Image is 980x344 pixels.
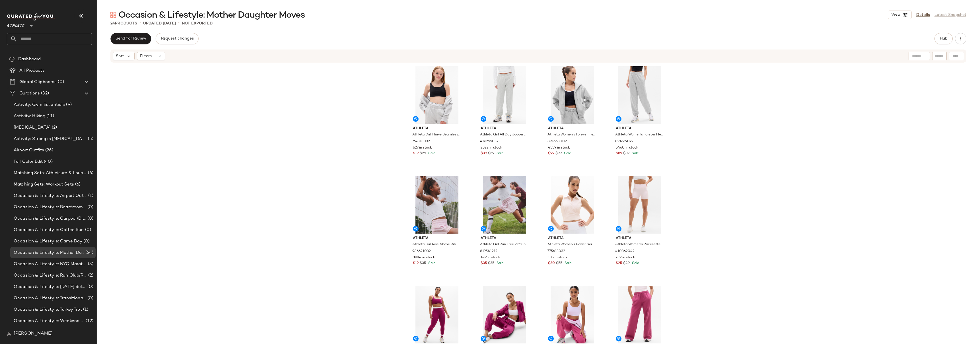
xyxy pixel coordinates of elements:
span: Airport Outfits [14,147,44,154]
img: svg%3e [7,331,11,336]
span: Occasion & Lifestyle: Turkey Trot [14,306,82,313]
span: Fall Color Edit [14,158,43,165]
span: 627 in stock [413,145,432,151]
span: View [891,13,901,17]
button: Request changes [156,33,198,44]
span: Sale [427,261,435,265]
img: cn59570947.jpg [543,176,601,234]
span: Activity: Strong is [MEDICAL_DATA] [14,136,87,142]
a: Details [916,12,930,18]
span: Sale [631,152,639,155]
span: 416299032 [480,139,499,144]
span: 149 in stock [481,255,500,260]
img: cn59336098.jpg [543,66,601,124]
img: cn60167788.jpg [408,176,466,234]
span: Athleta Girl All Day Jogger Quartz Heather Size L/12 [480,132,528,137]
span: (9) [65,102,71,108]
span: All Products [19,67,45,74]
img: svg%3e [9,56,15,62]
span: (0) [86,284,93,290]
span: Curations [19,90,40,97]
span: Occasion & Lifestyle: [DATE] Self Care/Lounge [14,284,86,290]
img: cn60176778.jpg [611,286,668,343]
span: $55 [556,261,562,266]
img: cn60229734.jpg [476,66,533,124]
span: Athleta [413,236,461,241]
span: (24) [84,250,93,256]
button: View [888,11,912,19]
div: Products [110,20,137,26]
span: $19 [413,261,419,266]
span: • [178,20,180,27]
span: Activity: Hiking [14,113,45,120]
span: 3984 in stock [413,255,435,260]
span: Athleta [548,236,596,241]
span: Athleta [7,19,24,30]
span: $30 [548,261,555,266]
span: Occasion & Lifestyle: NYC Marathon [14,261,87,267]
span: $19 [413,151,419,156]
button: Send for Review [110,33,151,44]
img: svg%3e [110,12,116,18]
span: (0) [82,238,89,245]
span: Athleta Women's Power Serve Polo Tank Shell Size XXS [547,242,596,247]
span: (0) [86,295,93,302]
span: $35 [481,261,487,266]
img: cfy_white_logo.C9jOOHJF.svg [7,13,55,21]
span: Matching Sets: Workout Sets [14,181,74,188]
span: (5) [87,136,93,142]
span: (26) [44,147,53,154]
span: Occasion & Lifestyle: Coffee Run [14,227,84,233]
span: • [139,20,141,27]
span: Occasion & Lifestyle: Game Day [14,238,82,245]
span: (1) [87,193,93,199]
span: Athleta [548,126,596,131]
span: Occasion & Lifestyle: Run Club/RunTok Faves [14,272,87,279]
span: Athleta Girl Rise Above Rib Crop Tank White Size XS/6 [412,242,460,247]
span: Occasion & Lifestyle: Mother Daughter Moves [14,250,84,256]
span: Hub [940,36,948,41]
span: [MEDICAL_DATA] [14,124,51,131]
span: (1) [82,306,88,313]
span: Athleta [481,126,529,131]
span: 5460 in stock [616,145,638,151]
span: $39 [481,151,487,156]
img: cn59571143.jpg [408,286,466,343]
span: $59 [488,151,494,156]
span: 739 in stock [616,255,635,260]
span: (12) [85,318,93,324]
span: 819541212 [480,249,497,254]
span: 767813032 [412,139,430,144]
span: Sale [495,261,504,265]
span: $29 [420,151,426,156]
span: Occasion & Lifestyle: Carpool/Drop Off Looks/Mom Moves [14,215,86,222]
span: 2522 in stock [481,145,502,151]
span: Matching Sets: Athleisure & Lounge Sets [14,170,87,176]
span: Activity: Gym Essentials [14,102,65,108]
span: Sale [631,261,639,265]
span: Athleta [481,236,529,241]
img: cn59636597.jpg [476,286,533,343]
span: Occasion & Lifestyle: Transitional Styles [14,295,86,302]
span: 986621032 [412,249,431,254]
span: $89 [616,151,622,156]
span: (2) [51,124,57,131]
img: cn59847015.jpg [611,176,668,234]
span: $99 [548,151,554,156]
span: $35 [420,261,426,266]
span: Dashboard [18,56,41,63]
span: Send for Review [115,36,146,41]
span: (6) [87,170,93,176]
span: (6) [74,181,81,188]
span: 410362042 [615,249,635,254]
p: Not Exported [182,20,213,26]
span: (3) [87,261,93,267]
span: Athleta Women's Forever Fleece Full Zip Sweatshirt [PERSON_NAME] Size XS [547,132,596,137]
span: (0) [84,227,91,233]
span: Sale [495,152,504,155]
span: Occasion & Lifestyle: Weekend Wellness Getaway [14,318,85,324]
span: 4559 in stock [548,145,570,151]
span: (0) [86,215,93,222]
span: Occasion & Lifestyle: Mother Daughter Moves [118,10,305,21]
span: (0) [86,204,93,211]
